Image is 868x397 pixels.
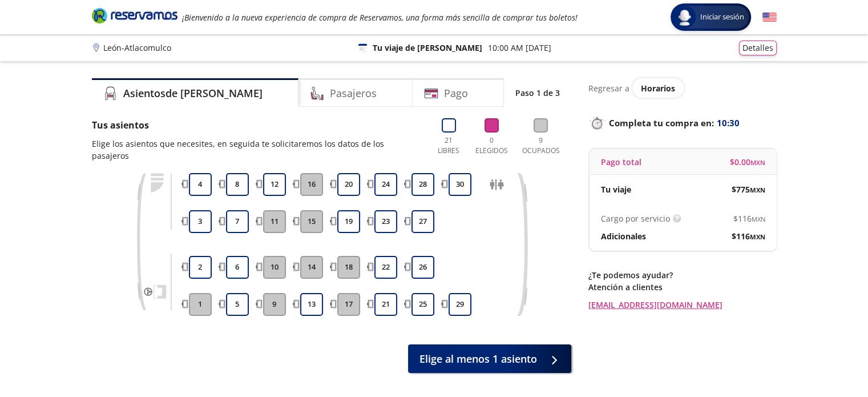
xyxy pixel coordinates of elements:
p: Atención a clientes [588,281,777,293]
button: 30 [449,173,471,196]
button: 2 [189,256,212,279]
span: $ 0.00 [730,156,765,168]
a: [EMAIL_ADDRESS][DOMAIN_NAME] [588,299,777,311]
a: Brand Logo [92,7,177,27]
button: 21 [374,293,397,316]
button: Elige al menos 1 asiento [408,344,571,373]
button: 12 [263,173,286,196]
button: 1 [189,293,212,316]
button: 29 [449,293,471,316]
span: 10:30 [717,117,740,130]
small: MXN [750,186,765,194]
button: 25 [411,293,434,316]
h4: Pago [444,86,468,101]
button: Detalles [739,41,777,55]
button: 6 [226,256,249,279]
div: Regresar a ver horarios [588,78,777,98]
i: Brand Logo [92,7,177,24]
p: León - Atlacomulco [103,42,171,54]
button: 22 [374,256,397,279]
button: 27 [411,210,434,233]
button: 15 [300,210,323,233]
button: 18 [337,256,360,279]
button: 11 [263,210,286,233]
p: Tus asientos [92,118,422,132]
button: 23 [374,210,397,233]
button: 16 [300,173,323,196]
button: 24 [374,173,397,196]
button: 5 [226,293,249,316]
p: Cargo por servicio [601,212,670,224]
button: 9 [263,293,286,316]
p: Tu viaje [601,183,631,195]
p: 10:00 AM [DATE] [488,42,551,54]
button: 4 [189,173,212,196]
p: Tu viaje de [PERSON_NAME] [373,42,482,54]
h4: Asientos de [PERSON_NAME] [123,86,263,101]
small: MXN [750,158,765,167]
button: 28 [411,173,434,196]
p: 9 Ocupados [519,135,563,156]
span: Horarios [641,83,675,94]
span: $ 116 [733,212,765,224]
button: 13 [300,293,323,316]
button: 26 [411,256,434,279]
p: Elige los asientos que necesites, en seguida te solicitaremos los datos de los pasajeros [92,138,422,162]
button: 7 [226,210,249,233]
span: $ 775 [732,183,765,195]
button: 17 [337,293,360,316]
p: Paso 1 de 3 [515,87,560,99]
button: 8 [226,173,249,196]
button: 3 [189,210,212,233]
p: Completa tu compra en : [588,115,777,131]
p: Adicionales [601,230,646,242]
p: 0 Elegidos [473,135,511,156]
button: English [762,10,777,25]
span: Iniciar sesión [696,11,749,23]
p: Regresar a [588,82,629,94]
p: Pago total [601,156,641,168]
h4: Pasajeros [330,86,377,101]
span: $ 116 [732,230,765,242]
small: MXN [752,215,765,223]
button: 20 [337,173,360,196]
span: Elige al menos 1 asiento [419,351,537,367]
button: 14 [300,256,323,279]
em: ¡Bienvenido a la nueva experiencia de compra de Reservamos, una forma más sencilla de comprar tus... [182,12,578,23]
button: 10 [263,256,286,279]
small: MXN [750,232,765,241]
p: 21 Libres [433,135,465,156]
p: ¿Te podemos ayudar? [588,269,777,281]
button: 19 [337,210,360,233]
